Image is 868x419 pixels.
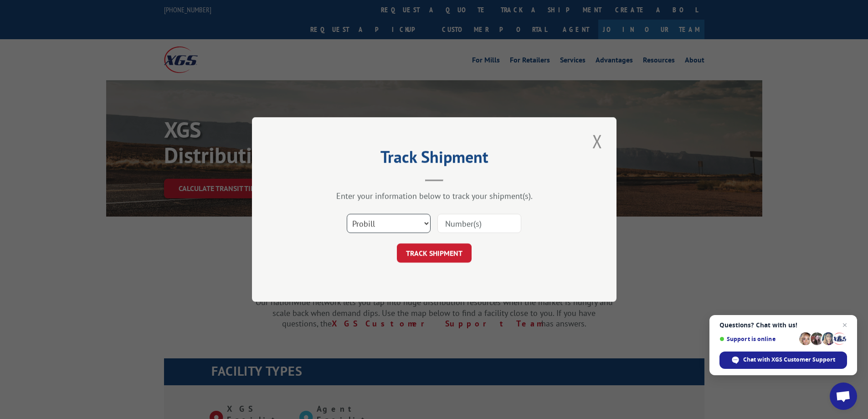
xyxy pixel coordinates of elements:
[719,336,796,342] span: Support is online
[298,191,571,201] div: Enter your information below to track your shipment(s).
[719,352,847,369] span: Chat with XGS Customer Support
[397,243,472,263] button: TRACK SHIPMENT
[830,383,857,410] a: Open chat
[590,129,605,154] button: Close modal
[298,150,571,168] h2: Track Shipment
[719,321,847,329] span: Questions? Chat with us!
[437,214,521,233] input: Number(s)
[743,356,835,364] span: Chat with XGS Customer Support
